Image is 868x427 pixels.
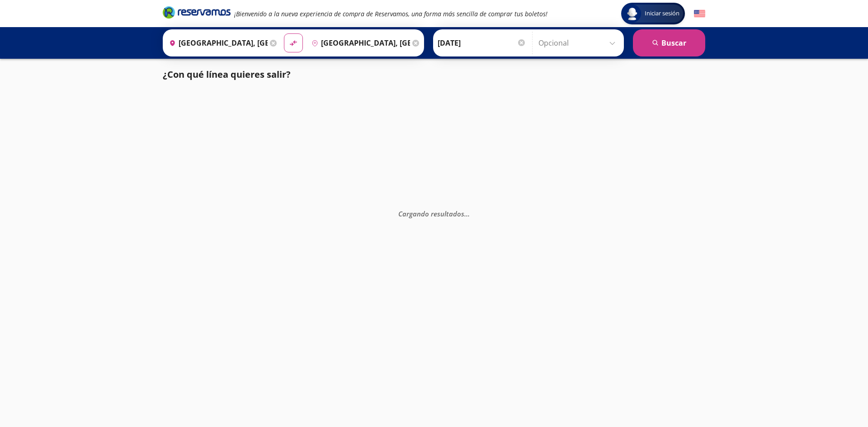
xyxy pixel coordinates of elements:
[694,8,705,19] button: English
[641,9,683,18] span: Iniciar sesión
[438,32,526,54] input: Elegir Fecha
[163,5,231,19] i: Brand Logo
[234,9,547,18] em: ¡Bienvenido a la nueva experiencia de compra de Reservamos, una forma más sencilla de comprar tus...
[163,5,231,22] a: Brand Logo
[633,29,705,56] button: Buscar
[308,32,410,54] input: Buscar Destino
[163,68,291,81] p: ¿Con qué línea quieres salir?
[165,32,268,54] input: Buscar Origen
[468,209,470,218] span: .
[398,209,470,218] em: Cargando resultados
[466,209,468,218] span: .
[464,209,466,218] span: .
[538,32,619,54] input: Opcional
